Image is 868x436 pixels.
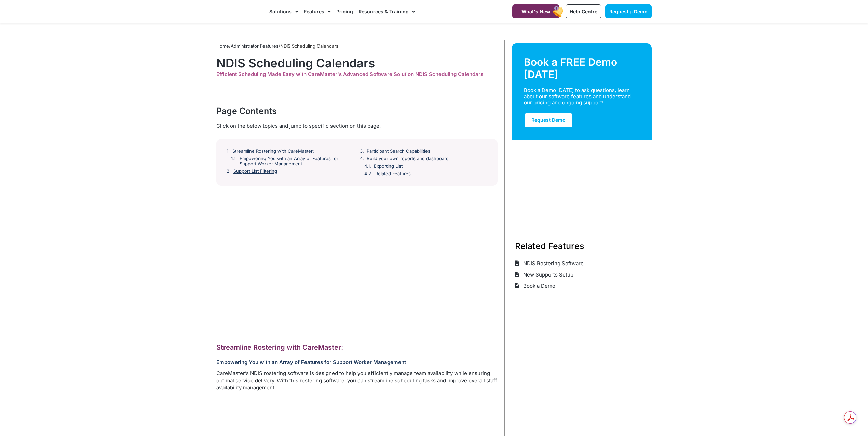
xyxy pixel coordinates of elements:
h3: Empowering You with an Array of Features for Support Worker Management [216,359,498,366]
span: / / [216,43,338,49]
span: What's New [521,9,550,14]
span: NDIS Rostering Software [521,258,584,269]
a: New Supports Setup [515,269,573,280]
a: Administrator Features [231,43,279,49]
h2: Streamline Rostering with CareMaster: [216,343,498,352]
p: CareMaster’s NDIS rostering software is designed to help you efficiently manage team availability... [216,370,498,391]
span: Book a Demo [521,280,555,292]
div: Efficient Scheduling Made Easy with CareMaster's Advanced Software Solution NDIS Scheduling Calen... [216,71,498,77]
img: Support Worker and NDIS Participant out for a coffee. [512,140,652,223]
span: New Supports Setup [521,269,573,280]
a: Home [216,43,229,49]
a: Request a Demo [605,4,652,18]
h1: NDIS Scheduling Calendars [216,56,498,70]
a: Build your own reports and dashboard [367,156,449,162]
div: Book a Demo [DATE] to ask questions, learn about our software features and understand our pricing... [524,87,631,106]
a: Related Features [375,171,411,177]
a: Exporting List [374,164,403,169]
a: What's New [512,4,559,18]
a: Empowering You with an Array of Features for Support Worker Management [240,156,354,167]
a: Support List Filtering [233,169,277,174]
div: Click on the below topics and jump to specific section on this page. [216,122,498,130]
div: Page Contents [216,105,498,117]
a: Help Centre [566,4,601,18]
span: NDIS Scheduling Calendars [280,43,338,49]
a: NDIS Rostering Software [515,258,584,269]
span: Help Centre [570,9,597,14]
img: CareMaster Logo [216,7,262,17]
span: Request a Demo [609,9,648,14]
a: Request Demo [524,113,573,128]
h3: Related Features [515,240,648,252]
span: Request Demo [531,117,566,123]
a: Book a Demo [515,280,555,292]
div: Book a FREE Demo [DATE] [524,56,639,80]
a: Participant Search Capabilities [367,149,430,154]
a: Streamline Rostering with CareMaster: [232,149,314,154]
